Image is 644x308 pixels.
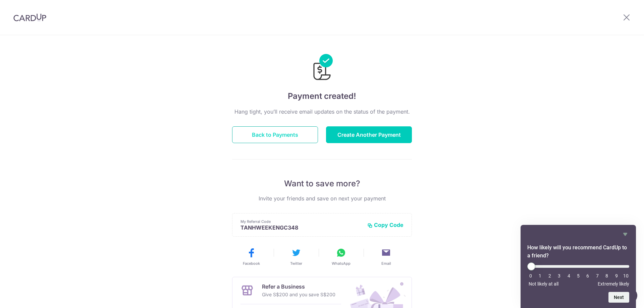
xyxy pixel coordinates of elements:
p: Hang tight, you’ll receive email updates on the status of the payment. [232,108,412,116]
button: Facebook [231,247,271,266]
button: Email [366,247,406,266]
li: 6 [584,273,591,279]
span: Not likely at all [529,281,558,287]
div: How likely will you recommend CardUp to a friend? Select an option from 0 to 10, with 0 being Not... [527,262,629,287]
button: Hide survey [621,230,629,238]
p: TANHWEEKENGC348 [240,224,362,231]
li: 2 [546,273,553,279]
button: Copy Code [367,222,404,228]
p: My Referral Code [240,219,362,224]
div: How likely will you recommend CardUp to a friend? Select an option from 0 to 10, with 0 being Not... [527,230,629,303]
li: 5 [575,273,582,279]
li: 10 [623,273,629,279]
p: Refer a Business [262,283,335,291]
span: WhatsApp [332,261,351,266]
h2: How likely will you recommend CardUp to a friend? Select an option from 0 to 10, with 0 being Not... [527,244,629,260]
li: 8 [603,273,610,279]
p: Give S$200 and you save S$200 [262,291,335,299]
img: Payments [311,54,333,82]
button: Twitter [276,247,316,266]
li: 7 [594,273,601,279]
p: Want to save more? [232,178,412,189]
button: Create Another Payment [326,126,412,143]
span: Help [15,5,29,11]
span: Extremely likely [598,281,629,287]
button: WhatsApp [321,247,361,266]
span: Twitter [290,261,302,266]
img: CardUp [13,13,46,21]
li: 0 [527,273,534,279]
button: Next question [608,292,629,303]
span: Facebook [243,261,260,266]
li: 1 [537,273,543,279]
li: 3 [556,273,562,279]
p: Invite your friends and save on next your payment [232,194,412,202]
li: 9 [613,273,620,279]
button: Back to Payments [232,126,318,143]
h4: Payment created! [232,90,412,102]
li: 4 [566,273,572,279]
span: Email [381,261,391,266]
